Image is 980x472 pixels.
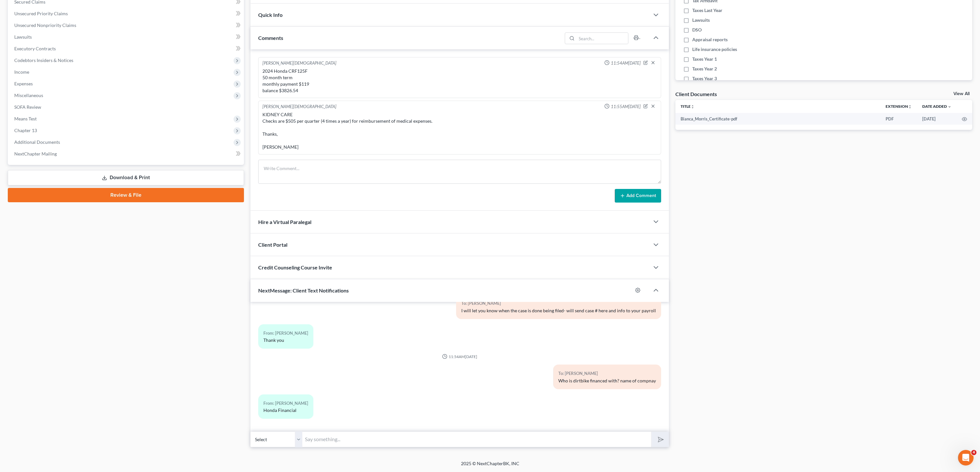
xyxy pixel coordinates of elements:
span: Income [14,69,29,75]
td: PDF [880,113,917,125]
button: Add Comment [615,189,661,203]
a: Extensionunfold_more [886,104,912,109]
span: 11:55AM[DATE] [611,104,641,110]
span: Lawsuits [14,34,32,40]
span: Means Test [14,116,37,121]
a: Review & File [8,188,244,202]
span: Taxes Year 3 [692,75,717,82]
div: KIDNEY CARE Checks are $505 per quarter (4 times a year) for reimbursement of medical expenses. T... [262,111,657,150]
a: Lawsuits [9,31,244,43]
a: Executory Contracts [9,43,244,55]
div: From: [PERSON_NAME] [263,400,308,407]
span: Lawsuits [692,17,710,23]
a: Download & Print [8,170,244,185]
div: 11:54AM[DATE] [258,354,661,359]
span: DSO [692,27,702,33]
div: I will let you know when the case is done being filed- will send case # here and info to your pay... [461,307,656,314]
a: Date Added expand_more [922,104,951,109]
td: [DATE] [917,113,957,125]
div: 2025 © NextChapterBK, INC [305,460,675,472]
div: To: [PERSON_NAME] [461,300,656,307]
span: 4 [971,450,976,455]
a: Unsecured Nonpriority Claims [9,19,244,31]
span: Codebtors Insiders & Notices [14,57,73,63]
span: Executory Contracts [14,46,56,51]
a: Unsecured Priority Claims [9,8,244,19]
div: Who is dirtbike financed with? name of compnay [558,378,656,384]
span: Credit Counseling Course Invite [258,264,332,270]
span: Life insurance policies [692,46,737,53]
span: NextChapter Mailing [14,151,57,156]
span: NextMessage: Client Text Notifications [258,287,349,293]
span: SOFA Review [14,104,41,110]
iframe: Intercom live chat [958,450,974,466]
a: NextChapter Mailing [9,148,244,160]
span: Chapter 13 [14,128,37,133]
span: Taxes Year 1 [692,56,717,62]
span: Unsecured Nonpriority Claims [14,22,76,28]
div: [PERSON_NAME][DEMOGRAPHIC_DATA] [262,104,336,110]
span: Comments [258,35,283,41]
span: Taxes Last Year [692,7,722,14]
span: Client Portal [258,242,287,248]
div: Honda Financial [263,407,308,414]
div: To: [PERSON_NAME] [558,370,656,377]
span: Taxes Year 2 [692,66,717,72]
td: Bianca_Morris_Certificate-pdf [675,113,880,125]
i: expand_more [948,105,951,109]
div: Thank you [263,337,308,343]
i: unfold_more [908,105,912,109]
input: Search... [576,33,628,44]
span: Miscellaneous [14,93,43,98]
a: View All [953,92,970,96]
span: 11:54AM[DATE] [611,60,641,66]
a: SOFA Review [9,101,244,113]
input: Say something... [302,431,651,447]
div: From: [PERSON_NAME] [263,329,308,337]
span: Additional Documents [14,139,60,145]
span: Unsecured Priority Claims [14,11,68,16]
div: Client Documents [675,91,717,97]
a: Titleunfold_more [681,104,695,109]
span: Appraisal reports [692,36,728,43]
span: Quick Info [258,12,283,18]
div: 2024 Honda CRF125F 50 month term monthly payment $119 balance $3826.54 [262,68,657,94]
span: Expenses [14,81,33,86]
div: [PERSON_NAME][DEMOGRAPHIC_DATA] [262,60,336,67]
span: Hire a Virtual Paralegal [258,219,311,225]
i: unfold_more [691,105,695,109]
